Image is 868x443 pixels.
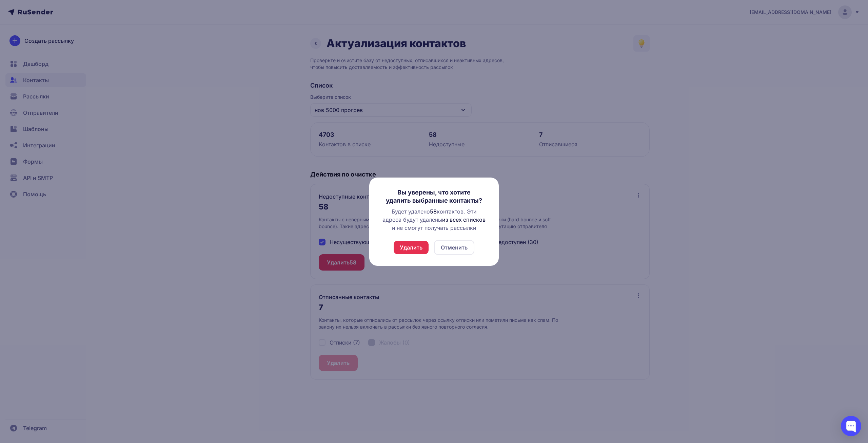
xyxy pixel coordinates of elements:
[380,188,488,205] h3: Вы уверены, что хотите удалить выбранные контакты?
[442,216,486,223] span: из всех списков
[434,240,474,255] button: Отменить
[380,207,488,232] div: Будет удалено контактов. Эти адреса будут удалены и не смогут получать рассылки
[394,241,429,254] button: Удалить
[430,208,437,215] span: 58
